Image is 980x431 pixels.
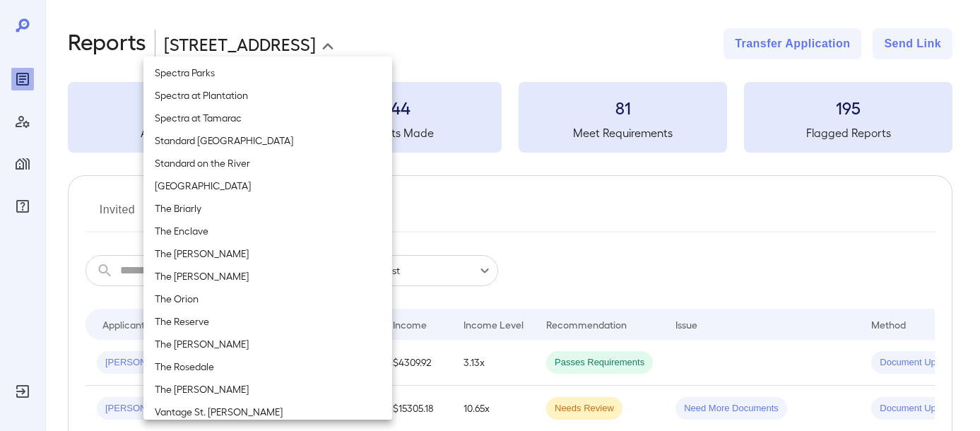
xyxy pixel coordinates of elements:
li: The Reserve [143,310,392,333]
li: Vantage St. [PERSON_NAME] [143,401,392,423]
li: The Orion [143,288,392,310]
li: Spectra at Tamarac [143,107,392,129]
li: The [PERSON_NAME] [143,265,392,288]
li: The [PERSON_NAME] [143,378,392,401]
li: Spectra Parks [143,61,392,84]
li: The [PERSON_NAME] [143,242,392,265]
li: The [PERSON_NAME] [143,333,392,355]
li: Spectra at Plantation [143,84,392,107]
li: Standard [GEOGRAPHIC_DATA] [143,129,392,152]
li: The Enclave [143,220,392,242]
li: Standard on the River [143,152,392,175]
li: [GEOGRAPHIC_DATA] [143,175,392,197]
li: The Briarly [143,197,392,220]
li: The Rosedale [143,355,392,378]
